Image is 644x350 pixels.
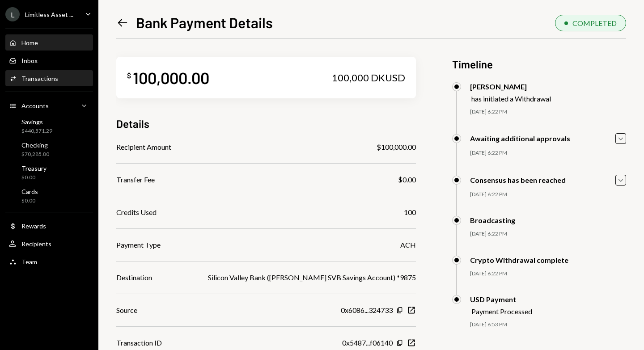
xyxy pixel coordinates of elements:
a: Inbox [5,52,93,68]
div: $0.00 [21,174,47,181]
div: Rewards [21,222,46,230]
a: Team [5,253,93,270]
div: Cards [21,188,38,195]
div: Accounts [21,102,49,110]
a: Savings$440,571.29 [5,115,93,137]
a: Transactions [5,70,93,86]
a: Rewards [5,218,93,234]
a: Home [5,34,93,51]
div: L [5,7,20,21]
div: [DATE] 6:22 PM [470,108,626,116]
div: Team [21,258,37,266]
div: Broadcasting [470,216,515,224]
div: Consensus has been reached [470,176,566,184]
div: Inbox [21,57,38,64]
div: Savings [21,118,52,126]
div: Awaiting additional approvals [470,134,570,143]
div: Payment Type [116,240,161,250]
div: Recipient Amount [116,142,171,152]
div: COMPLETED [572,19,617,27]
h3: Timeline [452,57,626,72]
div: [DATE] 6:53 PM [470,321,626,329]
div: $0.00 [398,174,416,185]
div: Silicon Valley Bank ([PERSON_NAME] SVB Savings Account) *9875 [208,272,416,283]
div: Limitless Asset ... [25,11,73,18]
a: Cards$0.00 [5,185,93,207]
div: $70,285.80 [21,151,49,158]
div: has initiated a Withdrawal [471,94,551,103]
a: Accounts [5,97,93,114]
h1: Bank Payment Details [136,13,273,31]
div: Checking [21,141,49,149]
a: Checking$70,285.80 [5,139,93,160]
div: [DATE] 6:22 PM [470,149,626,157]
h3: Details [116,116,149,131]
div: 100,000 DKUSD [332,72,405,84]
div: 100,000.00 [133,67,209,88]
a: Treasury$0.00 [5,162,93,183]
div: ACH [400,240,416,250]
div: Transactions [21,75,58,82]
a: Recipients [5,236,93,252]
div: $0.00 [21,197,38,205]
div: Transaction ID [116,337,162,348]
div: $440,571.29 [21,127,52,135]
div: 0x6086...324733 [341,305,393,316]
div: [DATE] 6:22 PM [470,230,626,238]
div: $100,000.00 [377,142,416,152]
div: 0x5487...f06140 [342,337,393,348]
div: [DATE] 6:22 PM [470,191,626,198]
div: 100 [404,207,416,218]
div: Crypto Withdrawal complete [470,256,568,264]
div: Payment Processed [471,307,532,316]
div: $ [127,71,131,80]
div: Source [116,305,137,316]
div: Recipients [21,240,51,248]
div: Transfer Fee [116,174,155,185]
div: [DATE] 6:22 PM [470,270,626,278]
div: Home [21,39,38,46]
div: USD Payment [470,295,532,304]
div: Destination [116,272,152,283]
div: Treasury [21,164,47,172]
div: Credits Used [116,207,157,218]
div: [PERSON_NAME] [470,82,551,91]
